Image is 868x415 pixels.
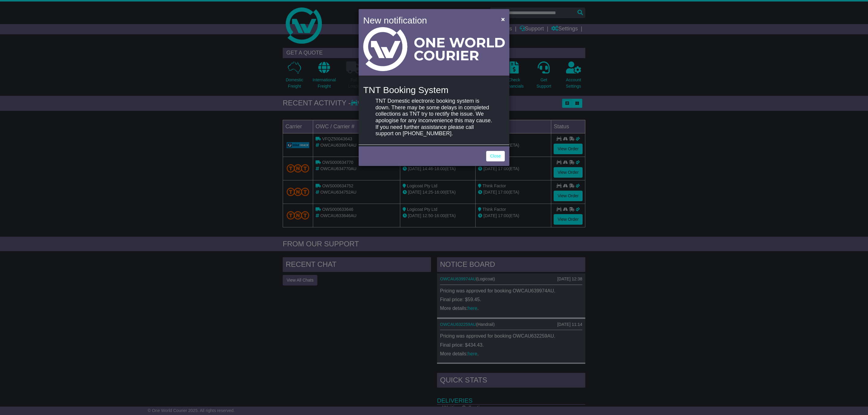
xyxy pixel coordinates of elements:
[486,151,505,161] a: Close
[363,85,505,95] h4: TNT Booking System
[498,13,508,25] button: Close
[376,98,492,137] p: TNT Domestic electronic booking system is down. There may be some delays in completed collections...
[501,16,505,23] span: ×
[363,27,505,71] img: Light
[363,14,492,27] h4: New notification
